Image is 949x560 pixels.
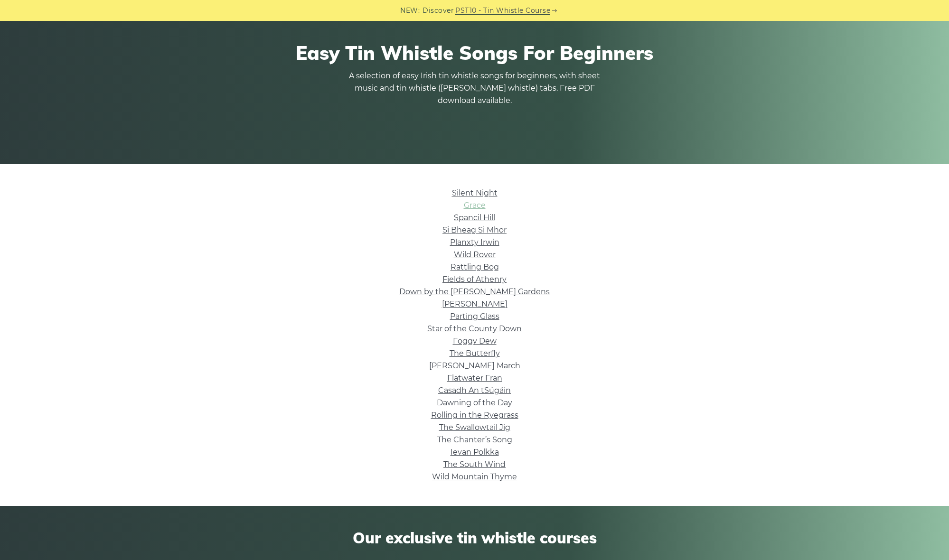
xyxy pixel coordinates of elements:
[347,70,603,107] p: A selection of easy Irish tin whistle songs for beginners, with sheet music and tin whistle ([PER...
[453,336,497,345] a: Foggy Dew
[427,324,522,333] a: Star of the County Down
[400,5,420,16] span: NEW:
[431,411,518,420] a: Rolling in the Ryegrass
[450,312,499,321] a: Parting Glass
[455,5,550,16] a: PST10 - Tin Whistle Course
[447,373,502,383] a: Flatwater Fran
[207,529,742,547] span: Our exclusive tin whistle courses
[439,423,510,432] a: The Swallowtail Jig
[429,361,520,370] a: [PERSON_NAME] March
[450,238,499,247] a: Planxty Irwin
[207,41,742,64] h1: Easy Tin Whistle Songs For Beginners
[451,262,499,271] a: Rattling Bog
[437,435,512,444] a: The Chanter’s Song
[454,250,496,259] a: Wild Rover
[443,460,506,469] a: The South Wind
[464,201,486,210] a: Grace
[454,213,495,222] a: Spancil Hill
[442,225,507,234] a: Si­ Bheag Si­ Mhor
[450,349,500,358] a: The Butterfly
[438,386,511,395] a: Casadh An tSúgáin
[452,188,498,197] a: Silent Night
[423,5,454,16] span: Discover
[451,448,499,457] a: Ievan Polkka
[432,472,517,481] a: Wild Mountain Thyme
[442,275,507,284] a: Fields of Athenry
[442,299,507,308] a: [PERSON_NAME]
[399,287,550,296] a: Down by the [PERSON_NAME] Gardens
[437,398,512,407] a: Dawning of the Day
